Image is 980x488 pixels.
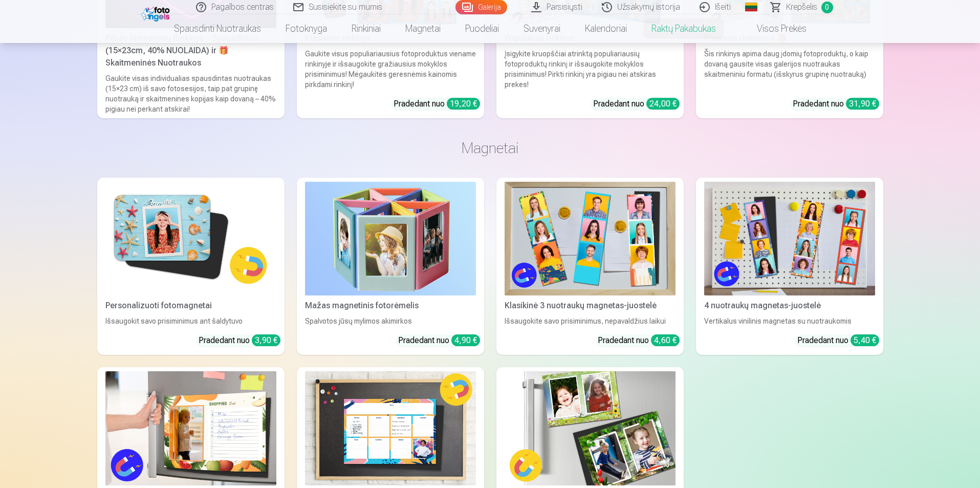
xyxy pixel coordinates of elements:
a: Rinkiniai [339,14,393,43]
a: 4 nuotraukų magnetas-juostelė4 nuotraukų magnetas-juostelėVertikalus vinilinis magnetas su nuotra... [696,178,883,355]
div: Pilnas Atsiminimų Rinkinys – Spausdintos (15×23cm, 40% NUOLAIDA) ir 🎁 Skaitmeninės Nuotraukos [101,32,280,69]
div: Gaukite visus populiariausius fotoproduktus viename rinkinyje ir išsaugokite gražiausius mokyklos... [301,49,480,90]
img: Personalizuoti fotomagnetai [105,182,276,296]
img: Mažas magnetinis fotorėmelis [305,182,476,296]
div: 4,90 € [451,334,480,346]
a: Personalizuoti fotomagnetaiPersonalizuoti fotomagnetaiIšsaugokit savo prisiminimus ant šaldytuvoP... [97,178,285,355]
div: Spalvotos jūsų mylimos akimirkos [301,316,480,326]
a: Fotoknyga [273,14,339,43]
div: 4 nuotraukų magnetas-juostelė [700,300,879,312]
div: 5,40 € [851,334,879,346]
div: Įsigykite kruopščiai atrinktą populiariausių fotoproduktų rinkinį ir išsaugokite mokyklos prisimi... [500,49,680,90]
img: Magnetinis savaitės tvarkaraštis 20x30 cm [305,371,476,485]
span: 0 [821,2,833,13]
div: Pradedant nuo [394,98,480,110]
div: Pradedant nuo [398,334,480,347]
div: Mažas magnetinis fotorėmelis [301,300,480,312]
div: Gaukite visas individualias spausdintas nuotraukas (15×23 cm) iš savo fotosesijos, taip pat grupi... [101,73,280,114]
div: Išsaugokite savo prisiminimus, nepavaldžius laikui [500,316,680,326]
div: Šis rinkinys apima daug įdomių fotoproduktų, o kaip dovaną gausite visas galerijos nuotraukas ska... [700,49,879,90]
span: Krepšelis [786,1,817,13]
a: Raktų pakabukas [639,14,728,43]
div: 3,90 € [252,334,280,346]
a: Visos prekės [728,14,819,43]
div: Išsaugokit savo prisiminimus ant šaldytuvo [101,316,280,326]
div: 24,00 € [646,98,680,110]
a: Kalendoriai [573,14,639,43]
img: Magnetinis pirkinių sąrašas [105,371,276,485]
div: Pradedant nuo [793,98,879,110]
a: Suvenyrai [511,14,573,43]
a: Mažas magnetinis fotorėmelisMažas magnetinis fotorėmelisSpalvotos jūsų mylimos akimirkosPradedant... [297,178,484,355]
div: Klasikinė 3 nuotraukų magnetas-juostelė [500,300,680,312]
img: /fa2 [141,4,172,22]
img: Magnetinė dviguba nuotrauka [505,371,676,485]
div: Pradedant nuo [199,334,280,347]
div: 19,20 € [447,98,480,110]
a: Magnetai [393,14,453,43]
a: Puodeliai [453,14,511,43]
div: Personalizuoti fotomagnetai [101,300,280,312]
h3: Magnetai [105,139,875,157]
a: Spausdinti nuotraukas [162,14,273,43]
div: 4,60 € [651,334,680,346]
div: 31,90 € [846,98,879,110]
img: Klasikinė 3 nuotraukų magnetas-juostelė [505,182,676,296]
div: Pradedant nuo [593,98,680,110]
div: Vertikalus vinilinis magnetas su nuotraukomis [700,316,879,326]
img: 4 nuotraukų magnetas-juostelė [704,182,875,296]
a: Klasikinė 3 nuotraukų magnetas-juostelėKlasikinė 3 nuotraukų magnetas-juostelėIšsaugokite savo pr... [496,178,684,355]
div: Pradedant nuo [797,334,879,347]
div: Pradedant nuo [598,334,680,347]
